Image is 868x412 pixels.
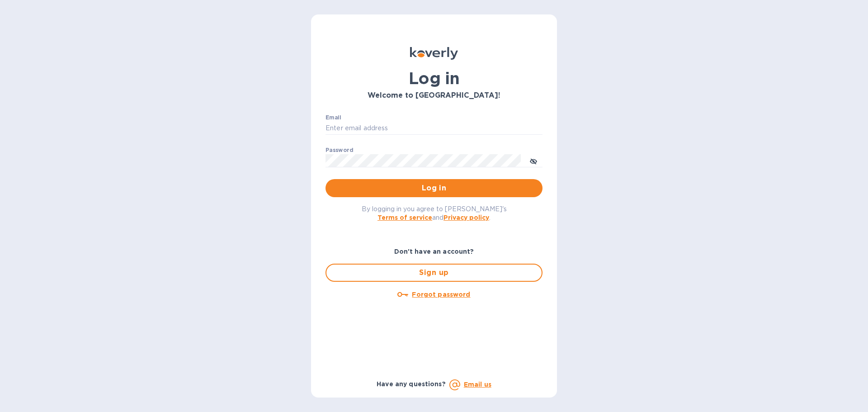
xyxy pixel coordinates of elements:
[412,291,470,298] u: Forgot password
[394,248,474,255] b: Don't have an account?
[334,267,534,278] span: Sign up
[410,47,458,60] img: Koverly
[377,214,432,221] a: Terms of service
[325,115,341,120] label: Email
[464,381,491,388] a: Email us
[325,91,542,100] h3: Welcome to [GEOGRAPHIC_DATA]!
[524,152,542,170] button: toggle password visibility
[325,179,542,197] button: Log in
[325,147,353,153] label: Password
[325,69,542,88] h1: Log in
[362,205,507,221] span: By logging in you agree to [PERSON_NAME]'s and .
[333,183,535,194] span: Log in
[443,214,489,221] a: Privacy policy
[325,122,542,135] input: Enter email address
[377,380,446,388] b: Have any questions?
[325,264,542,282] button: Sign up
